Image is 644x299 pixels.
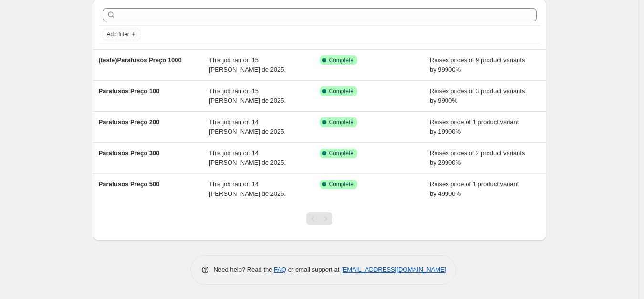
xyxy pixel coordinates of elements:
[103,29,141,40] button: Add filter
[329,87,353,95] span: Complete
[99,87,160,95] span: Parafusos Preço 100
[209,87,286,104] span: This job ran on 15 [PERSON_NAME] de 2025.
[209,149,286,166] span: This job ran on 14 [PERSON_NAME] de 2025.
[341,266,446,273] a: [EMAIL_ADDRESS][DOMAIN_NAME]
[430,118,519,135] span: Raises price of 1 product variant by 19900%
[329,149,353,157] span: Complete
[286,266,341,273] span: or email support at
[99,118,160,126] span: Parafusos Preço 200
[214,266,274,273] span: Need help? Read the
[306,212,332,225] nav: Pagination
[209,118,286,135] span: This job ran on 14 [PERSON_NAME] de 2025.
[430,56,525,73] span: Raises prices of 9 product variants by 99900%
[209,56,286,73] span: This job ran on 15 [PERSON_NAME] de 2025.
[107,31,129,38] span: Add filter
[430,87,525,104] span: Raises prices of 3 product variants by 9900%
[430,181,519,197] span: Raises price of 1 product variant by 49900%
[209,181,286,197] span: This job ran on 14 [PERSON_NAME] de 2025.
[99,56,182,64] span: (teste)Parafusos Preço 1000
[274,266,286,273] a: FAQ
[99,181,160,188] span: Parafusos Preço 500
[329,56,353,64] span: Complete
[99,149,160,157] span: Parafusos Preço 300
[329,181,353,188] span: Complete
[329,118,353,126] span: Complete
[430,149,525,166] span: Raises prices of 2 product variants by 29900%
